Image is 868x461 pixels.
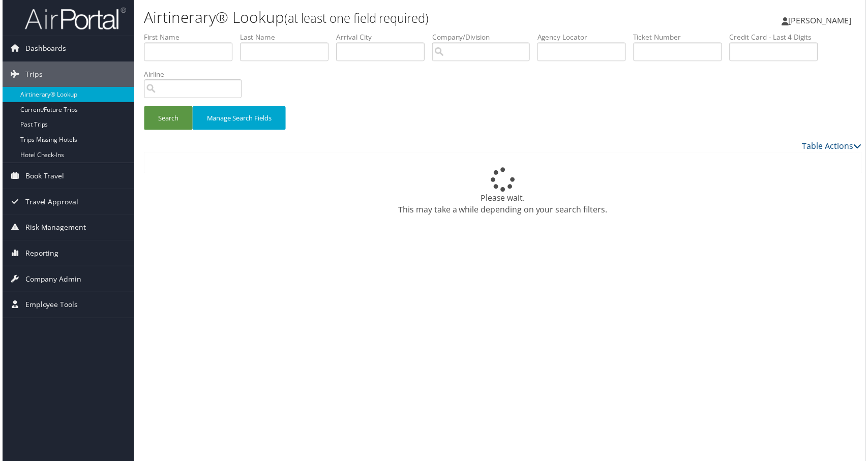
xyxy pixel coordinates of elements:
label: Last Name [239,32,336,42]
label: Airline [142,70,248,80]
label: Credit Card - Last 4 Digits [731,32,828,42]
label: Agency Locator [538,32,635,42]
span: Reporting [23,242,56,267]
div: Please wait. This may take a while depending on your search filters. [142,168,864,217]
span: Travel Approval [23,190,76,216]
label: First Name [142,32,239,42]
label: Company/Division [432,32,538,42]
button: Manage Search Fields [191,107,285,131]
span: Employee Tools [23,294,76,319]
span: Company Admin [23,268,79,293]
img: airportal-logo.png [22,7,124,30]
span: Book Travel [23,164,62,190]
label: Ticket Number [635,32,731,42]
span: [PERSON_NAME] [791,15,854,26]
button: Search [142,107,191,131]
h1: Airtinerary® Lookup [142,7,623,28]
span: Trips [23,62,40,87]
small: (at least one field required) [283,10,429,26]
a: Table Actions [804,141,864,152]
label: Arrival City [336,32,432,42]
a: [PERSON_NAME] [784,5,864,36]
span: Risk Management [23,216,84,241]
span: Dashboards [23,36,64,62]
